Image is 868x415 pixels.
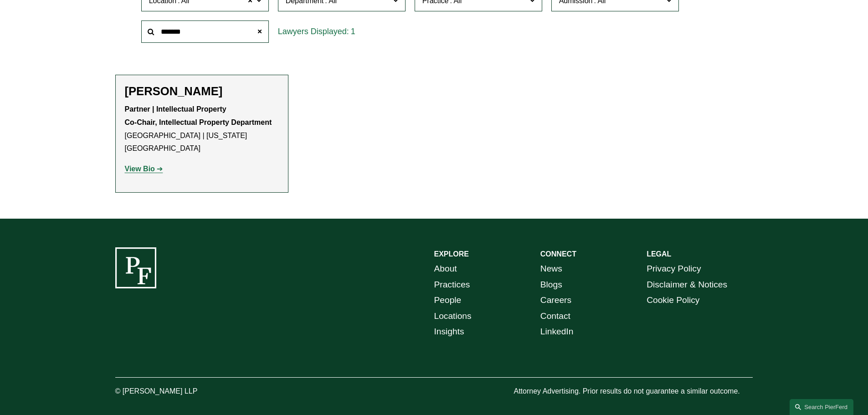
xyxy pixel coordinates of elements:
[434,292,462,308] a: People
[540,308,570,324] a: Contact
[125,165,163,173] a: View Bio
[125,103,279,155] p: [GEOGRAPHIC_DATA] | [US_STATE][GEOGRAPHIC_DATA]
[434,250,469,258] strong: EXPLORE
[540,250,576,258] strong: CONNECT
[434,324,464,340] a: Insights
[540,277,562,293] a: Blogs
[351,27,355,36] span: 1
[647,250,671,258] strong: LEGAL
[790,399,853,415] a: Search this site
[647,292,699,308] a: Cookie Policy
[647,277,727,293] a: Disclaimer & Notices
[125,165,155,173] strong: View Bio
[115,385,248,398] p: © [PERSON_NAME] LLP
[647,261,701,277] a: Privacy Policy
[514,385,753,398] p: Attorney Advertising. Prior results do not guarantee a similar outcome.
[540,292,571,308] a: Careers
[434,277,470,293] a: Practices
[540,324,574,340] a: LinkedIn
[434,308,472,324] a: Locations
[125,105,272,126] strong: Partner | Intellectual Property Co-Chair, Intellectual Property Department
[434,261,457,277] a: About
[125,84,279,98] h2: [PERSON_NAME]
[540,261,562,277] a: News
